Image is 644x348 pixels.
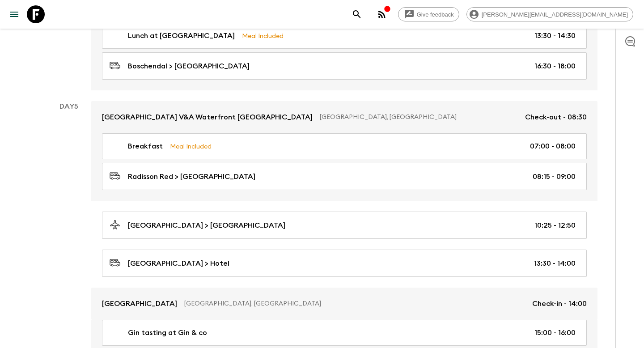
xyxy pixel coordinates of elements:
p: Breakfast [128,141,163,152]
div: [PERSON_NAME][EMAIL_ADDRESS][DOMAIN_NAME] [466,7,633,21]
p: [GEOGRAPHIC_DATA] > Hotel [128,258,229,269]
p: 08:15 - 09:00 [533,171,576,182]
button: menu [5,5,23,23]
p: 10:25 - 12:50 [534,220,576,231]
p: [GEOGRAPHIC_DATA] V&A Waterfront [GEOGRAPHIC_DATA] [102,112,313,123]
p: 13:30 - 14:00 [534,258,576,269]
p: Meal Included [242,31,284,41]
p: Lunch at [GEOGRAPHIC_DATA] [128,30,235,41]
span: Give feedback [412,11,459,18]
a: Give feedback [398,7,459,21]
button: search adventures [348,5,366,23]
p: 16:30 - 18:00 [534,61,576,72]
a: Gin tasting at Gin & co15:00 - 16:00 [102,320,587,346]
a: [GEOGRAPHIC_DATA][GEOGRAPHIC_DATA], [GEOGRAPHIC_DATA]Check-in - 14:00 [91,288,597,320]
a: Lunch at [GEOGRAPHIC_DATA]Meal Included13:30 - 14:30 [102,23,587,49]
p: 13:30 - 14:30 [534,30,576,41]
a: [GEOGRAPHIC_DATA] > [GEOGRAPHIC_DATA]10:25 - 12:50 [102,212,587,239]
p: Radisson Red > [GEOGRAPHIC_DATA] [128,171,255,182]
p: 07:00 - 08:00 [530,141,576,152]
p: Gin tasting at Gin & co [128,327,207,338]
p: [GEOGRAPHIC_DATA], [GEOGRAPHIC_DATA] [320,113,518,122]
p: [GEOGRAPHIC_DATA], [GEOGRAPHIC_DATA] [184,299,525,308]
a: Radisson Red > [GEOGRAPHIC_DATA]08:15 - 09:00 [102,163,587,190]
p: Day 5 [47,101,91,112]
p: [GEOGRAPHIC_DATA] > [GEOGRAPHIC_DATA] [128,220,285,231]
p: 15:00 - 16:00 [534,327,576,338]
a: BreakfastMeal Included07:00 - 08:00 [102,133,587,159]
p: Check-in - 14:00 [532,298,587,309]
p: Check-out - 08:30 [525,112,587,123]
span: [PERSON_NAME][EMAIL_ADDRESS][DOMAIN_NAME] [477,11,633,18]
a: [GEOGRAPHIC_DATA] > Hotel13:30 - 14:00 [102,250,587,277]
a: [GEOGRAPHIC_DATA] V&A Waterfront [GEOGRAPHIC_DATA][GEOGRAPHIC_DATA], [GEOGRAPHIC_DATA]Check-out -... [91,101,597,133]
p: Boschendal > [GEOGRAPHIC_DATA] [128,61,250,72]
a: Boschendal > [GEOGRAPHIC_DATA]16:30 - 18:00 [102,52,587,80]
p: Meal Included [170,141,212,151]
p: [GEOGRAPHIC_DATA] [102,298,177,309]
